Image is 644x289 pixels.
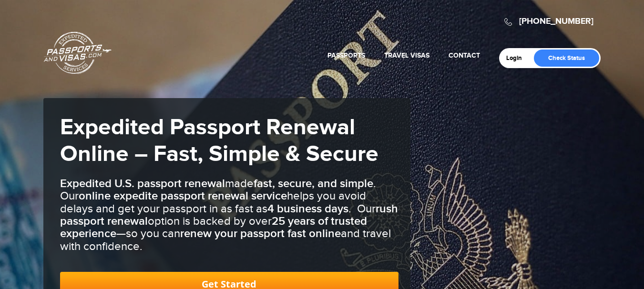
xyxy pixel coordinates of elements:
[60,214,367,240] b: 25 years of trusted experience
[44,31,112,74] a: Passports & [DOMAIN_NAME]
[60,114,378,168] strong: Expedited Passport Renewal Online – Fast, Simple & Secure
[534,50,599,67] a: Check Status
[60,202,398,228] b: rush passport renewal
[449,51,480,60] a: Contact
[79,189,287,203] b: online expedite passport renewal service
[267,202,348,216] b: 4 business days
[254,177,373,190] b: fast, secure, and simple
[60,178,399,253] h3: made . Our helps you avoid delays and get your passport in as fast as . Our option is backed by o...
[180,227,341,240] b: renew your passport fast online
[519,16,593,27] a: [PHONE_NUMBER]
[60,177,225,190] b: Expedited U.S. passport renewal
[506,54,529,62] a: Login
[384,51,429,60] a: Travel Visas
[327,51,365,60] a: Passports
